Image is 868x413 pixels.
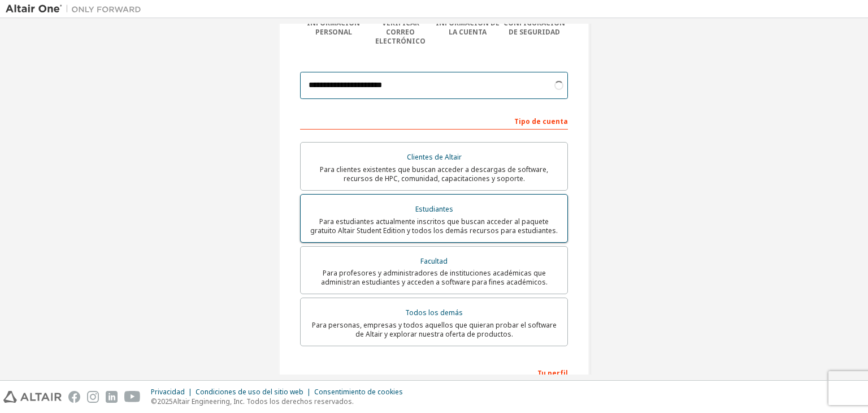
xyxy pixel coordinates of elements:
[420,256,448,266] font: Facultad
[157,397,173,406] font: 2025
[436,18,500,37] font: Información de la cuenta
[68,391,80,403] img: facebook.svg
[173,397,354,406] font: Altair Engineering, Inc. Todos los derechos reservados.
[310,217,558,235] font: Para estudiantes actualmente inscritos que buscan acceder al paquete gratuito Altair Student Edit...
[196,387,303,397] font: Condiciones de uso del sitio web
[375,18,426,46] font: Verificar correo electrónico
[321,268,548,287] font: Para profesores y administradores de instituciones académicas que administran estudiantes y acced...
[312,320,557,339] font: Para personas, empresas y todos aquellos que quieran probar el software de Altair y explorar nues...
[320,165,548,183] font: Para clientes existentes que buscan acceder a descargas de software, recursos de HPC, comunidad, ...
[405,308,463,317] font: Todos los demás
[307,18,360,37] font: Información personal
[514,117,568,126] font: Tipo de cuenta
[407,152,462,162] font: Clientes de Altair
[3,391,62,403] img: altair_logo.svg
[504,18,565,37] font: Configuración de seguridad
[314,387,403,397] font: Consentimiento de cookies
[6,3,147,15] img: Altair Uno
[537,368,568,378] font: Tu perfil
[124,391,141,403] img: youtube.svg
[87,391,99,403] img: instagram.svg
[151,387,185,397] font: Privacidad
[151,397,157,406] font: ©
[106,391,118,403] img: linkedin.svg
[415,204,453,214] font: Estudiantes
